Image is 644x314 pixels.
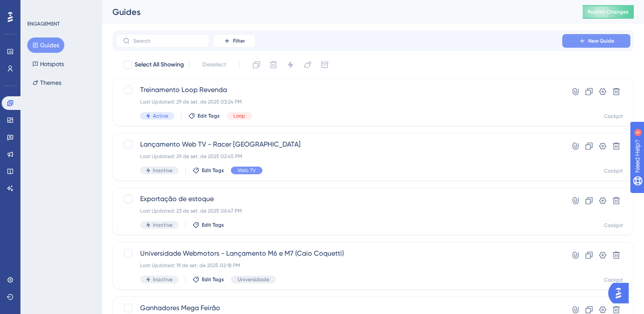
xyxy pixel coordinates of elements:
div: Cockpit [604,222,623,229]
button: Hotspots [27,56,69,72]
span: Universidade [238,276,269,283]
span: Inactive [153,276,172,283]
div: Cockpit [604,167,623,174]
span: Loop [233,112,245,119]
div: Last Updated: 29 de set. de 2025 02:45 PM [140,153,538,160]
div: Last Updated: 19 de set. de 2025 02:18 PM [140,262,538,269]
button: New Guide [562,34,630,48]
div: Last Updated: 23 de set. de 2025 06:47 PM [140,207,538,214]
iframe: UserGuiding AI Assistant Launcher [608,280,634,306]
span: Deselect [202,60,226,70]
button: Deselect [195,57,234,72]
span: Universidade Webmotors - Lançamento M6 e M7 (Caio Coquetti) [140,248,538,259]
span: Publish Changes [588,9,629,15]
button: Edit Tags [193,222,224,228]
span: Lançamento Web TV - Racer [GEOGRAPHIC_DATA] [140,139,538,150]
input: Search [133,38,202,44]
div: ENGAGEMENT [27,20,60,27]
span: Web TV [238,167,256,174]
span: Select All Showing [135,60,184,70]
span: Filter [233,37,245,44]
span: New Guide [588,37,614,44]
button: Publish Changes [583,5,634,19]
span: Need Help? [20,2,53,12]
button: Edit Tags [188,112,220,119]
button: Themes [27,75,66,90]
div: 6 [59,4,62,11]
button: Edit Tags [193,276,224,283]
span: Ganhadores Mega Feirão [140,303,538,313]
span: Inactive [153,222,172,228]
span: Edit Tags [202,222,224,228]
div: Last Updated: 29 de set. de 2025 03:24 PM [140,98,538,105]
span: Active [153,112,168,119]
span: Treinamento Loop Revenda [140,85,538,95]
button: Filter [213,34,256,48]
div: Cockpit [604,113,623,120]
span: Exportação de estoque [140,194,538,204]
button: Edit Tags [193,167,224,174]
div: Cockpit [604,277,623,283]
span: Inactive [153,167,172,174]
div: Guides [112,6,561,18]
span: Edit Tags [202,167,224,174]
span: Edit Tags [202,276,224,283]
button: Guides [27,37,64,53]
span: Edit Tags [198,112,220,119]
